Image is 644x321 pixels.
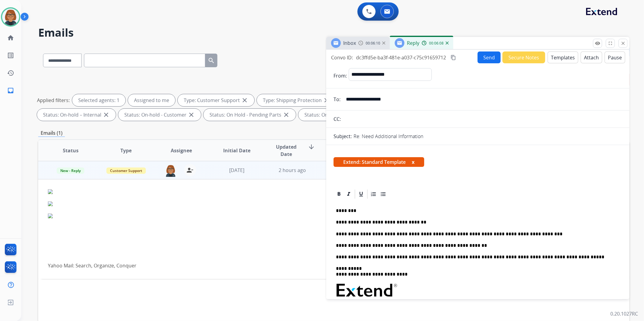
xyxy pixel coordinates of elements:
[581,51,602,63] button: Attach
[502,51,545,63] button: Secure Notes
[369,190,378,199] div: Ordered List
[334,72,347,79] p: From:
[120,147,132,154] span: Type
[610,310,638,317] p: 0.20.1027RC
[412,158,414,166] button: x
[165,164,177,177] img: agent-avatar
[451,55,456,60] mat-icon: content_copy
[366,41,380,46] span: 00:06:10
[2,8,19,25] img: avatar
[478,51,501,63] button: Send
[48,189,290,194] img: 5477b88d-14de-4372-8ad9-f865b2d1e77f
[106,167,146,174] span: Customer Support
[429,41,444,46] span: 00:06:08
[48,201,290,206] img: e11e5193-d376-45a3-8cd9-888f09fbf89c
[229,167,244,174] span: [DATE]
[241,97,248,104] mat-icon: close
[334,157,424,167] span: Extend: Standard Template
[357,190,366,199] div: Underline
[298,109,380,121] div: Status: On Hold - Servicers
[407,40,419,46] span: Reply
[270,143,303,158] span: Updated Date
[334,190,344,199] div: Bold
[334,133,352,140] p: Subject:
[38,27,629,39] h2: Emails
[334,115,341,123] p: CC:
[171,147,192,154] span: Assignee
[37,97,70,104] p: Applied filters:
[608,41,613,46] mat-icon: fullscreen
[343,40,356,46] span: Inbox
[595,41,600,46] mat-icon: remove_red_eye
[7,87,14,94] mat-icon: inbox
[178,94,254,106] div: Type: Customer Support
[354,133,423,140] p: Re: Need Additional Information
[379,190,388,199] div: Bullet List
[102,111,110,118] mat-icon: close
[257,94,336,106] div: Type: Shipping Protection
[223,147,250,154] span: Initial Date
[38,129,65,137] p: Emails (1)
[37,109,116,121] div: Status: On-hold – Internal
[548,51,578,63] button: Templates
[203,109,296,121] div: Status: On Hold - Pending Parts
[7,52,14,59] mat-icon: list_alt
[323,97,330,104] mat-icon: close
[72,94,126,106] div: Selected agents: 1
[283,111,290,118] mat-icon: close
[118,109,201,121] div: Status: On-hold - Customer
[356,54,446,61] span: dc3ffd5e-ba3f-481e-a037-c75c91659712
[7,69,14,77] mat-icon: history
[7,34,14,41] mat-icon: home
[605,51,625,63] button: Pause
[331,54,353,61] p: Convo ID:
[128,94,175,106] div: Assigned to me
[57,167,84,174] span: New - Reply
[188,111,195,118] mat-icon: close
[186,167,194,174] mat-icon: person_remove
[344,190,353,199] div: Italic
[620,41,626,46] mat-icon: close
[48,262,136,269] a: Yahoo Mail: Search, Organize, Conquer
[334,96,340,103] p: To:
[63,147,79,154] span: Status
[308,143,315,151] mat-icon: arrow_downward
[48,213,290,218] img: d3331995-f8a8-4b8d-b00f-cede2edc88a4
[208,57,215,64] mat-icon: search
[279,167,306,174] span: 2 hours ago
